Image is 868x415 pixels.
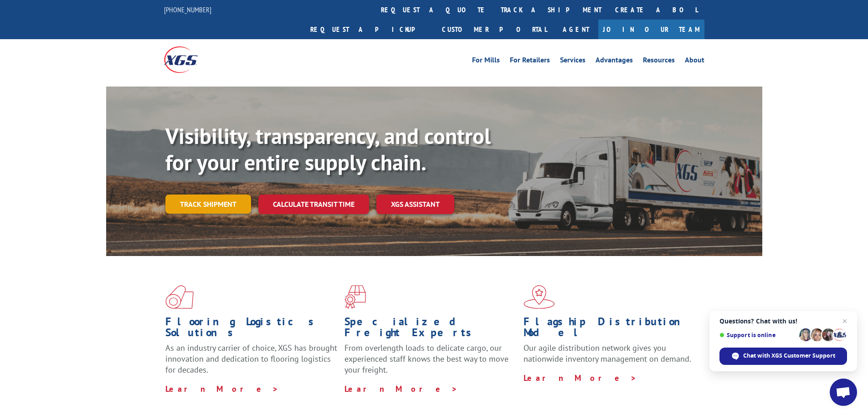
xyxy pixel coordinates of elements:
p: From overlength loads to delicate cargo, our experienced staff knows the best way to move your fr... [344,343,517,383]
a: Services [560,56,586,67]
img: xgs-icon-focused-on-flooring-red [344,285,366,309]
a: For Mills [472,56,500,67]
span: As an industry carrier of choice, XGS has brought innovation and dedication to flooring logistics... [165,343,337,375]
h1: Flagship Distribution Model [524,316,696,343]
span: Close chat [839,316,850,327]
h1: Flooring Logistics Solutions [165,316,338,343]
span: Our agile distribution network gives you nationwide inventory management on demand. [524,343,691,364]
a: XGS ASSISTANT [376,195,454,214]
span: Questions? Chat with us! [719,318,847,325]
a: Request a pickup [303,20,435,39]
a: For Retailers [510,56,550,67]
a: Calculate transit time [258,195,369,214]
h1: Specialized Freight Experts [344,316,517,343]
a: Join Our Team [598,20,704,39]
a: Agent [554,20,598,39]
a: Learn More > [165,384,279,394]
b: Visibility, transparency, and control for your entire supply chain. [165,122,491,176]
div: Open chat [830,379,857,406]
a: Customer Portal [435,20,554,39]
span: Support is online [719,332,796,338]
a: Advantages [596,56,633,67]
span: Chat with XGS Customer Support [743,352,835,360]
a: Track shipment [165,195,251,214]
a: Learn More > [344,384,458,394]
a: Resources [643,56,675,67]
img: xgs-icon-total-supply-chain-intelligence-red [165,285,194,309]
div: Chat with XGS Customer Support [719,348,847,365]
img: xgs-icon-flagship-distribution-model-red [524,285,555,309]
a: About [685,56,704,67]
a: [PHONE_NUMBER] [164,5,211,14]
a: Learn More > [524,373,637,383]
